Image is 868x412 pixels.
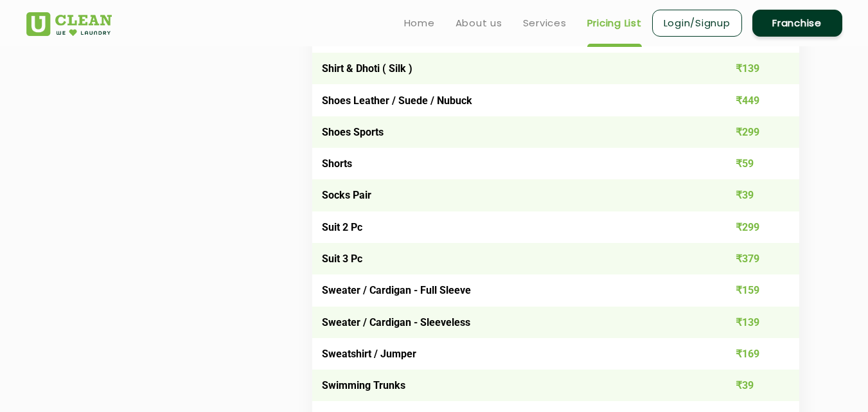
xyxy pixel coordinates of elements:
[312,53,702,84] td: Shirt & Dhoti ( Silk )
[702,53,799,84] td: ₹139
[702,243,799,274] td: ₹379
[312,243,702,274] td: Suit 3 Pc
[523,15,567,31] a: Services
[702,370,799,401] td: ₹39
[702,116,799,148] td: ₹299
[702,179,799,211] td: ₹39
[312,148,702,179] td: Shorts
[702,211,799,243] td: ₹299
[312,274,702,306] td: Sweater / Cardigan - Full Sleeve
[702,274,799,306] td: ₹159
[312,307,702,338] td: Sweater / Cardigan - Sleeveless
[26,12,112,36] img: UClean Laundry and Dry Cleaning
[312,370,702,401] td: Swimming Trunks
[312,179,702,211] td: Socks Pair
[312,116,702,148] td: Shoes Sports
[652,10,742,37] a: Login/Signup
[702,307,799,338] td: ₹139
[456,15,502,31] a: About us
[312,84,702,116] td: Shoes Leather / Suede / Nubuck
[752,10,842,37] a: Franchise
[312,338,702,370] td: Sweatshirt / Jumper
[702,84,799,116] td: ₹449
[587,15,642,31] a: Pricing List
[702,148,799,179] td: ₹59
[404,15,435,31] a: Home
[312,211,702,243] td: Suit 2 Pc
[702,338,799,370] td: ₹169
